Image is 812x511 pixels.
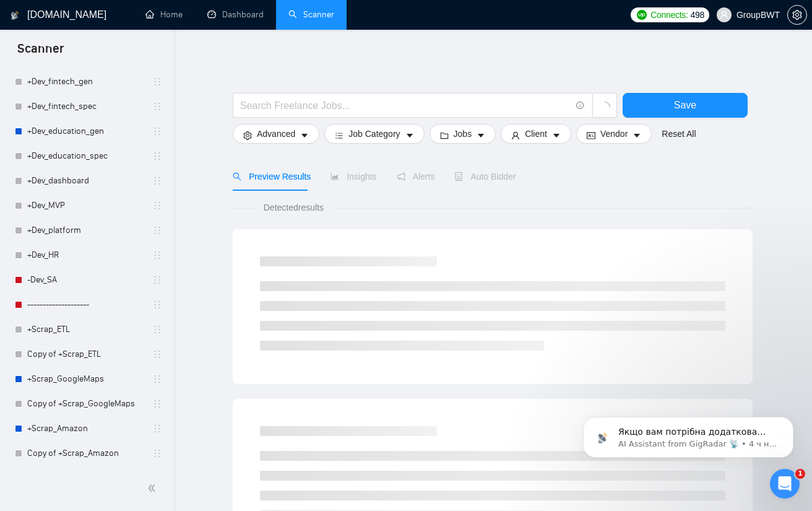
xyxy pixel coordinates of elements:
[525,127,547,141] span: Client
[788,10,806,20] span: setting
[147,482,160,494] span: double-left
[152,77,162,87] span: holder
[27,218,145,243] a: +Dev_platform
[691,8,704,22] span: 498
[27,69,145,94] a: +Dev_fintech_gen
[27,119,145,144] a: +Dev_education_gen
[27,268,145,292] a: -Dev_SA
[152,102,162,111] span: holder
[152,424,162,434] span: holder
[11,6,19,25] img: logo
[27,292,145,317] a: --------------------
[152,275,162,285] span: holder
[27,94,145,119] a: +Dev_fintech_spec
[152,176,162,186] span: holder
[152,126,162,136] span: holder
[145,9,183,20] a: homeHome
[587,131,595,140] span: idcard
[27,367,145,391] a: +Scrap_GoogleMaps
[152,250,162,260] span: holder
[552,131,561,140] span: caret-down
[501,124,571,144] button: userClientcaret-down
[288,9,334,20] a: searchScanner
[405,131,414,140] span: caret-down
[330,172,339,181] span: area-chart
[257,127,295,141] span: Advanced
[440,131,449,140] span: folder
[576,124,652,144] button: idcardVendorcaret-down
[348,127,400,141] span: Job Category
[564,391,812,478] iframe: Intercom notifications сообщение
[770,469,800,499] iframe: Intercom live chat
[27,193,145,218] a: +Dev_MVP
[324,124,424,144] button: barsJob Categorycaret-down
[233,172,241,181] span: search
[454,172,516,181] span: Auto Bidder
[454,127,472,141] span: Jobs
[787,5,807,25] button: setting
[650,8,688,22] span: Connects:
[599,102,610,113] span: loading
[152,399,162,409] span: holder
[795,469,805,479] span: 1
[27,391,145,416] a: Copy of +Scrap_GoogleMaps
[27,416,145,441] a: +Scrap_Amazon
[330,172,376,181] span: Insights
[454,172,463,181] span: robot
[662,127,696,141] a: Reset All
[152,201,162,211] span: holder
[674,97,696,113] span: Save
[240,98,571,113] input: Search Freelance Jobs...
[300,131,309,140] span: caret-down
[600,127,628,141] span: Vendor
[397,172,405,181] span: notification
[27,441,145,466] a: Copy of +Scrap_Amazon
[152,151,162,161] span: holder
[27,317,145,342] a: +Scrap_ETL
[576,102,584,110] span: info-circle
[511,131,520,140] span: user
[633,131,641,140] span: caret-down
[27,168,145,193] a: +Dev_dashboard
[7,40,74,66] span: Scanner
[335,131,343,140] span: bars
[243,131,252,140] span: setting
[27,144,145,168] a: +Dev_education_spec
[152,300,162,310] span: holder
[397,172,435,181] span: Alerts
[27,243,145,268] a: +Dev_HR
[152,374,162,384] span: holder
[207,9,264,20] a: dashboardDashboard
[477,131,485,140] span: caret-down
[720,11,728,19] span: user
[152,349,162,359] span: holder
[787,10,807,20] a: setting
[430,124,496,144] button: folderJobscaret-down
[255,201,332,214] span: Detected results
[233,172,311,181] span: Preview Results
[152,325,162,334] span: holder
[637,10,647,20] img: upwork-logo.png
[27,342,145,367] a: Copy of +Scrap_ETL
[152,225,162,235] span: holder
[623,93,748,118] button: Save
[233,124,319,144] button: settingAdvancedcaret-down
[152,448,162,458] span: holder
